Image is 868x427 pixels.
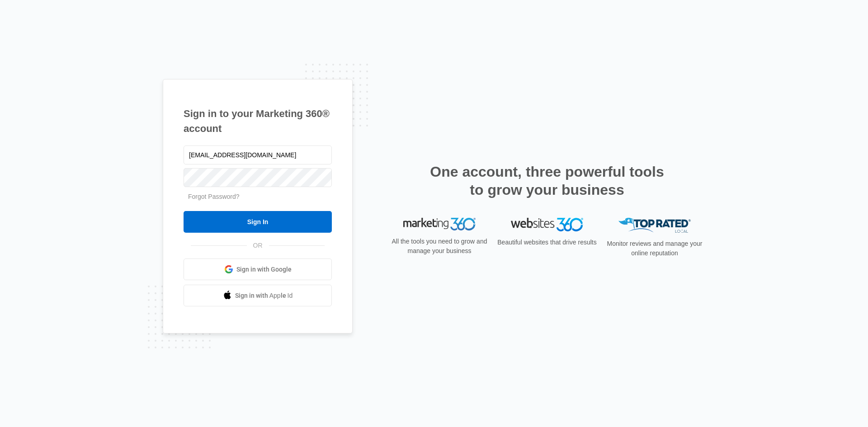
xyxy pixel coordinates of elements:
p: Beautiful websites that drive results [496,238,598,247]
p: Monitor reviews and manage your online reputation [604,239,705,258]
a: Sign in with Apple Id [184,285,332,306]
span: Sign in with Apple Id [235,291,293,300]
img: Top Rated Local [618,218,691,233]
h2: One account, three powerful tools to grow your business [427,163,667,199]
input: Sign In [184,211,332,233]
a: Sign in with Google [184,258,332,280]
input: Email [184,145,332,164]
span: Sign in with Google [236,265,292,274]
span: OR [247,241,269,250]
h1: Sign in to your Marketing 360® account [184,106,332,136]
p: All the tools you need to grow and manage your business [389,237,490,256]
a: Forgot Password? [188,193,240,200]
img: Marketing 360 [403,218,476,230]
img: Websites 360 [511,218,583,231]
